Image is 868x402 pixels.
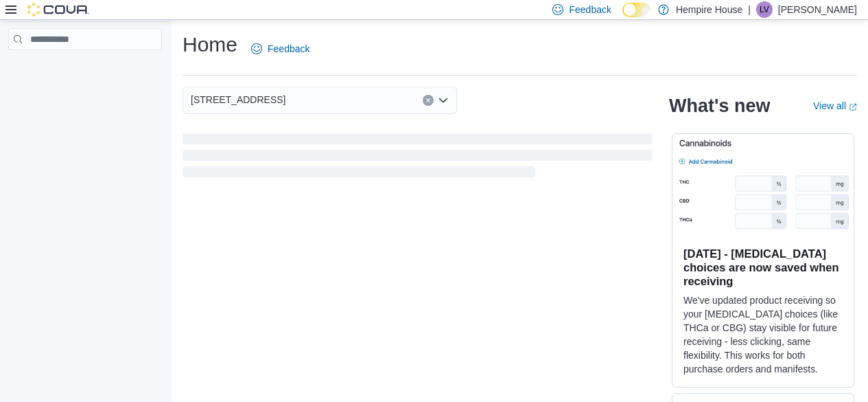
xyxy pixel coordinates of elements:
h3: [DATE] - [MEDICAL_DATA] choices are now saved when receiving [683,247,843,288]
span: Feedback [268,42,309,56]
h1: Home [183,31,237,58]
span: Feedback [569,3,611,16]
span: Dark Mode [622,17,623,18]
span: LV [760,1,769,18]
div: Lukas Vanwart [756,1,773,18]
button: Clear input [423,95,434,106]
a: Feedback [246,35,315,63]
img: Cova [27,3,89,16]
h2: What's new [669,95,770,117]
button: Open list of options [438,95,449,106]
input: Dark Mode [622,3,651,17]
p: We've updated product receiving so your [MEDICAL_DATA] choices (like THCa or CBG) stay visible fo... [683,293,843,376]
p: Hempire House [676,1,742,18]
p: | [748,1,751,18]
span: [STREET_ADDRESS] [191,91,285,108]
p: [PERSON_NAME] [778,1,857,18]
nav: Complex example [8,53,162,86]
svg: External link [849,103,857,111]
a: View allExternal link [813,100,857,111]
span: Loading [183,136,653,180]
